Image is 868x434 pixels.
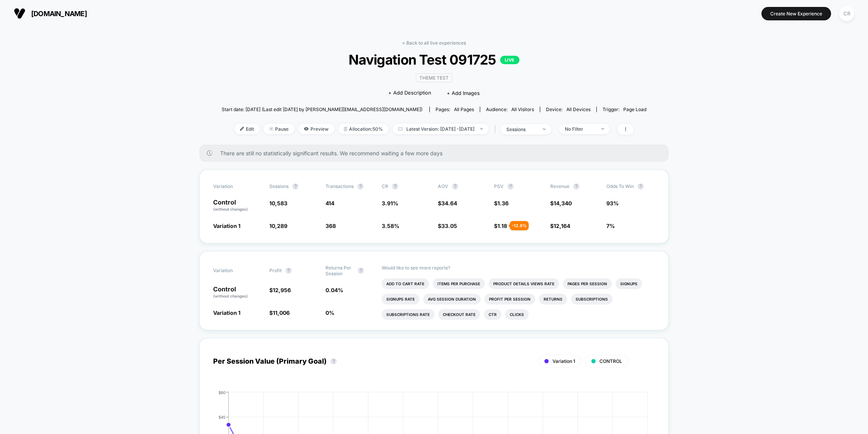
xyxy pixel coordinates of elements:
[325,223,336,229] span: 368
[441,200,457,206] span: 34.64
[497,200,509,206] span: 1.36
[14,8,25,19] img: Visually logo
[382,223,399,229] span: 3.58 %
[507,183,514,190] button: ?
[398,127,402,131] img: calendar
[484,294,535,304] li: Profit Per Session
[273,287,291,293] span: 12,956
[213,223,240,229] span: Variation 1
[484,309,501,320] li: Ctr
[338,124,389,134] span: Allocation: 50%
[539,294,567,304] li: Returns
[358,268,364,274] button: ?
[563,278,612,289] li: Pages Per Session
[606,223,615,229] span: 7%
[480,128,483,130] img: end
[219,414,225,419] tspan: $45
[240,127,244,131] img: edit
[505,309,529,320] li: Clicks
[392,124,489,134] span: Latest Version: [DATE] - [DATE]
[616,278,642,289] li: Signups
[606,183,649,190] span: Odds to Win
[292,183,299,190] button: ?
[325,309,334,316] span: 0 %
[553,358,575,364] span: Variation 1
[494,183,504,189] span: PSV
[269,127,273,131] img: end
[550,223,570,229] span: $
[837,6,856,22] button: CR
[31,10,87,18] span: [DOMAIN_NAME]
[416,73,452,82] span: Theme Test
[382,278,429,289] li: Add To Cart Rate
[566,106,591,112] span: all devices
[447,90,480,96] span: + Add Images
[606,200,619,206] span: 93%
[213,265,255,276] span: Variation
[213,199,262,212] p: Control
[382,309,434,320] li: Subscriptions Rate
[234,124,260,134] span: Edit
[543,128,546,130] img: end
[550,183,569,189] span: Revenue
[494,223,507,229] span: $
[269,287,291,293] span: $
[436,106,474,112] div: Pages:
[388,89,431,97] span: + Add Description
[571,294,613,304] li: Subscriptions
[438,200,457,206] span: $
[454,106,474,112] span: all pages
[603,106,646,112] div: Trigger:
[452,183,458,190] button: ?
[489,278,559,289] li: Product Details Views Rate
[269,183,289,189] span: Sessions
[298,124,334,134] span: Preview
[599,358,622,364] span: CONTROL
[623,106,646,112] span: Page Load
[601,128,604,130] img: end
[761,7,831,20] button: Create New Experience
[494,200,509,206] span: $
[264,124,294,134] span: Pause
[382,183,388,189] span: CR
[344,127,347,131] img: rebalance
[438,183,448,189] span: AOV
[213,294,248,298] span: (without changes)
[213,183,255,190] span: Variation
[325,183,354,189] span: Transactions
[219,390,225,394] tspan: $60
[486,106,534,112] div: Audience:
[497,223,507,229] span: 1.18
[382,265,655,271] p: Would like to see more reports?
[402,40,466,46] a: < Back to all live experiences
[423,294,481,304] li: Avg Session Duration
[441,223,457,229] span: 33.05
[325,200,334,206] span: 414
[510,221,529,230] div: - 12.8 %
[213,309,240,316] span: Variation 1
[554,200,572,206] span: 14,340
[243,52,625,68] span: Navigation Test 091725
[273,309,290,316] span: 11,006
[382,200,398,206] span: 3.91 %
[331,358,337,364] button: ?
[506,126,537,132] div: sessions
[285,268,292,274] button: ?
[839,6,854,21] div: CR
[382,294,419,304] li: Signups Rate
[357,183,364,190] button: ?
[213,207,248,211] span: (without changes)
[392,183,398,190] button: ?
[540,106,596,112] span: Device:
[500,56,519,64] p: LIVE
[222,106,422,112] span: Start date: [DATE] (Last edit [DATE] by [PERSON_NAME][EMAIL_ADDRESS][DOMAIN_NAME])
[554,223,570,229] span: 12,164
[269,223,287,229] span: 10,289
[325,287,343,293] span: 0.04 %
[638,183,644,190] button: ?
[269,200,287,206] span: 10,583
[433,278,485,289] li: Items Per Purchase
[12,7,89,20] button: [DOMAIN_NAME]
[573,183,579,190] button: ?
[492,124,501,135] span: |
